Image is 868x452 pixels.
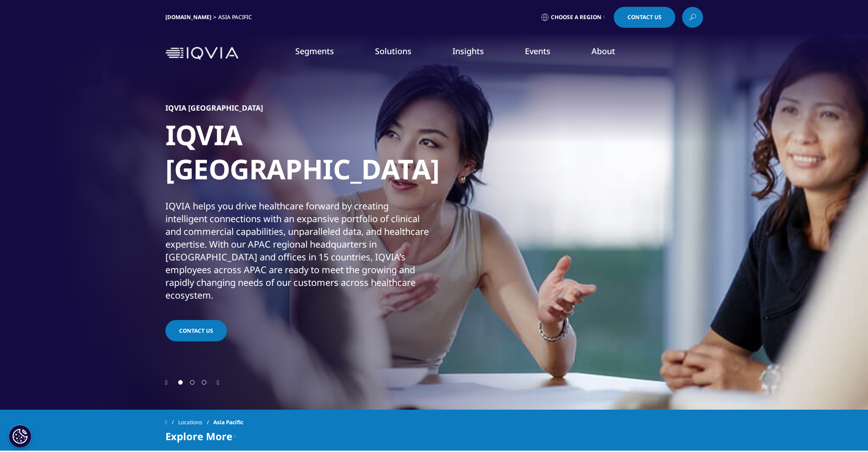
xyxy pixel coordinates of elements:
[165,200,432,302] div: IQVIA helps you drive healthcare forward by creating intelligent connections with an expansive po...
[591,46,615,56] a: About
[217,378,219,386] div: Next slide
[213,414,243,431] span: Asia Pacific
[452,46,484,56] a: Insights
[165,431,232,442] span: Explore More
[9,425,31,447] button: Cookies Settings
[375,46,411,56] a: Solutions
[165,320,227,341] a: Contact us
[627,15,662,20] span: Contact Us
[165,68,703,378] div: 1 / 3
[218,14,256,21] div: Asia Pacific
[165,13,211,21] a: [DOMAIN_NAME]
[551,14,601,21] span: Choose a Region
[614,7,675,28] a: Contact Us
[190,380,195,385] span: Go to slide 2
[165,378,168,386] div: Previous slide
[242,32,703,75] nav: Primary
[178,414,213,431] a: Locations
[165,47,238,60] img: IQVIA Healthcare Information Technology and Pharma Clinical Research Company
[165,103,263,112] h5: IQVIA [GEOGRAPHIC_DATA]
[202,380,206,385] span: Go to slide 3
[179,327,213,335] span: Contact us
[295,46,334,56] a: Segments
[165,118,507,192] h1: IQVIA [GEOGRAPHIC_DATA]
[525,46,550,56] a: Events
[178,380,183,385] span: Go to slide 1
